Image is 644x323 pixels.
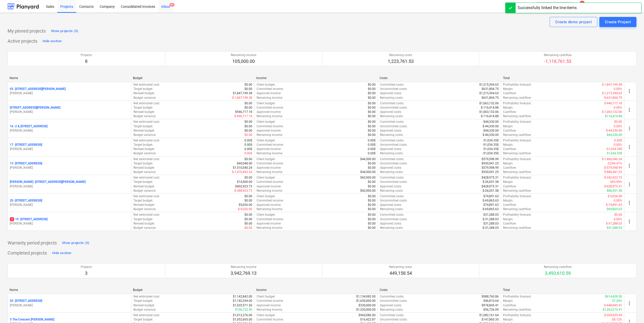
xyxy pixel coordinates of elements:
p: $5,026.00 [239,203,252,207]
p: Profitability forecast : [503,83,531,87]
div: 03 -[STREET_ADDRESS][PERSON_NAME] [10,299,129,307]
p: 0.00$ [244,147,252,151]
p: $40,048.00 [237,161,252,166]
p: $428,975.31 [482,176,499,180]
p: Approved income : [257,166,281,170]
p: Client budget : [257,101,275,106]
p: $0.00 [244,106,252,110]
p: 0.00$ [368,143,376,147]
p: Approved income : [257,184,281,189]
p: Committed costs : [380,138,404,143]
p: 0.00% [614,87,622,91]
p: $0.00 [368,161,376,166]
p: $-116,414.88 [481,114,499,118]
p: $930,941.25 [482,170,499,174]
p: 8 [81,58,92,64]
p: $-388,423.73 [234,189,252,193]
p: Committed income : [257,124,284,129]
p: Margin : [503,143,513,147]
p: $-69,865.63 [483,198,499,203]
div: 17 -[STREET_ADDRESS][PERSON_NAME] [10,143,129,151]
p: $44,330.00 [607,133,622,137]
p: 0.00$ [614,138,622,143]
div: Hide section [52,250,71,256]
p: $0.00 [368,120,376,124]
p: 0.00% [614,198,622,203]
p: 0.00$ [244,138,252,143]
p: Remaining cashflow [544,53,572,57]
p: $-631,804.75 [604,96,622,100]
p: 51,034.35$ [483,138,499,143]
p: Revised budget : [133,91,155,95]
div: Show projects (0) [51,28,78,34]
p: Target budget : [133,198,153,203]
p: $-946,717.18 [234,114,252,118]
span: more_vert [626,218,632,225]
p: $74,891.63 [483,203,499,207]
p: Margin : [503,198,513,203]
div: Create Project [605,19,631,25]
p: Remaining costs : [380,207,403,211]
p: $0.00 [244,101,252,106]
p: Approved costs : [380,129,402,133]
div: Budget [133,76,252,80]
p: [PERSON_NAME] [10,110,129,114]
p: $-69,865.63 [483,207,499,211]
p: Cashflow : [503,110,517,114]
p: Cashflow : [503,203,517,207]
p: Uncommitted costs : [380,87,407,91]
p: Remaining cashflow : [503,151,531,156]
p: $14,500.00 [237,180,252,184]
p: Approved income : [257,110,281,114]
p: $-44,330.00 [606,129,622,133]
p: 51,034.35$ [607,151,622,156]
p: $-1,063,132.06 [602,110,622,114]
p: $-428,975.31 [604,184,622,189]
p: [PERSON_NAME] [10,166,129,170]
p: $44,330.00 [483,120,499,124]
div: 05 -[STREET_ADDRESS][PERSON_NAME][PERSON_NAME] [10,87,129,95]
p: Remaining cashflow : [503,96,531,100]
p: Margin : [503,161,513,166]
p: [PERSON_NAME] [10,91,129,95]
p: 0.00% [614,143,622,147]
p: $-1,847,199.38 [232,96,252,100]
p: $0.00 [368,87,376,91]
p: Remaining income [231,53,256,57]
p: -51,034.35$ [606,147,622,151]
p: $0.00 [244,157,252,161]
p: Committed costs : [380,194,404,198]
p: 03 - [STREET_ADDRESS] [10,299,42,303]
p: Target budget : [133,180,153,184]
p: $-5,026.00 [608,194,622,198]
p: Net estimated cost : [133,101,160,106]
p: $44,500.00 [360,170,376,174]
p: $428,975.31 [482,184,499,189]
p: Net estimated cost : [133,213,160,217]
p: My pinned projects [8,28,46,34]
p: [PERSON_NAME] [10,221,129,226]
p: Revised budget : [133,166,155,170]
p: Target budget : [133,161,153,166]
p: Active projects [8,38,37,44]
p: $86,551.58 [607,189,622,193]
p: Profitability forecast : [503,138,531,143]
p: $0.00 [368,207,376,211]
p: 51,034.35$ [483,147,499,151]
p: $-5,026.00 [238,207,252,211]
p: Remaining cashflow : [503,189,531,193]
p: Remaining costs : [380,170,403,174]
p: Revised budget : [133,110,155,114]
p: Target budget : [133,106,153,110]
p: 17 - [STREET_ADDRESS] [10,143,42,147]
p: 0.00$ [368,138,376,143]
p: $0.00 [368,91,376,95]
div: 13 -[STREET_ADDRESS][PERSON_NAME] [10,161,129,170]
p: Uncommitted costs : [380,143,407,147]
p: Budget variance : [133,96,156,100]
p: Approved costs : [380,91,402,95]
p: $0.00 [368,184,376,189]
p: $-579,598.99 [604,166,622,170]
p: Approved costs : [380,147,402,151]
p: $-886,441.25 [604,170,622,174]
